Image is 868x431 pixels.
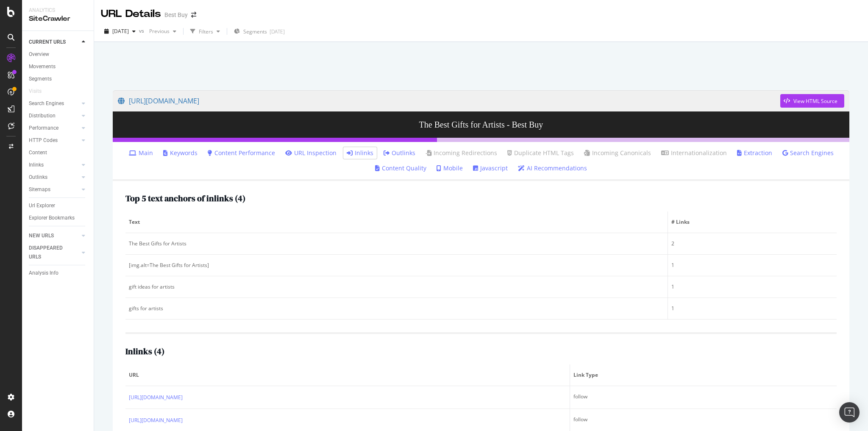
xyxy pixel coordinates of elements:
[29,148,47,157] div: Content
[29,124,79,133] a: Performance
[29,173,47,182] div: Outlinks
[29,62,56,71] div: Movements
[243,28,267,35] span: Segments
[29,75,52,83] div: Segments
[29,7,87,14] div: Analytics
[29,14,87,24] div: SiteCrawler
[29,244,72,261] div: DISAPPEARED URLS
[573,371,831,379] span: Link Type
[125,347,164,356] h2: Inlinks ( 4 )
[29,231,54,240] div: NEW URLS
[375,164,426,172] a: Content Quality
[199,28,213,35] div: Filters
[29,99,79,108] a: Search Engines
[29,99,64,108] div: Search Engines
[780,94,844,108] button: View HTML Source
[29,173,79,182] a: Outlinks
[671,218,831,226] span: # Links
[584,149,651,157] a: Incoming Canonicals
[426,149,497,157] a: Incoming Redirections
[129,149,153,157] a: Main
[473,164,508,172] a: Javascript
[29,269,58,278] div: Analysis Info
[437,164,463,172] a: Mobile
[570,386,837,409] td: follow
[661,149,727,157] a: Internationalization
[113,111,849,138] h3: The Best Gifts for Artists - Best Buy
[270,28,285,35] div: [DATE]
[29,214,75,222] div: Explorer Bookmarks
[507,149,574,157] a: Duplicate HTML Tags
[208,149,275,157] a: Content Performance
[129,305,664,312] div: gifts for artists
[737,149,772,157] a: Extraction
[671,305,833,312] div: 1
[29,201,55,210] div: Url Explorer
[29,136,79,145] a: HTTP Codes
[29,75,88,83] a: Segments
[384,149,415,157] a: Outlinks
[29,244,79,261] a: DISAPPEARED URLS
[839,402,860,423] div: Open Intercom Messenger
[29,161,79,170] a: Inlinks
[671,240,833,247] div: 2
[29,214,88,222] a: Explorer Bookmarks
[285,149,337,157] a: URL Inspection
[191,12,196,18] div: arrow-right-arrow-left
[29,87,50,96] a: Visits
[29,185,79,194] a: Sitemaps
[347,149,373,157] a: Inlinks
[146,25,180,38] button: Previous
[118,90,780,111] a: [URL][DOMAIN_NAME]
[29,50,88,59] a: Overview
[231,25,288,38] button: Segments[DATE]
[129,393,183,402] a: [URL][DOMAIN_NAME]
[129,261,664,269] div: [img.alt=The Best Gifts for Artists]
[793,97,837,105] div: View HTML Source
[29,111,79,120] a: Distribution
[125,194,245,203] h2: Top 5 text anchors of inlinks ( 4 )
[129,416,183,425] a: [URL][DOMAIN_NAME]
[782,149,834,157] a: Search Engines
[29,111,56,120] div: Distribution
[139,27,146,34] span: vs
[29,38,79,47] a: CURRENT URLS
[518,164,587,172] a: AI Recommendations
[29,148,88,157] a: Content
[129,218,662,226] span: Text
[101,25,139,38] button: [DATE]
[164,11,188,19] div: Best Buy
[163,149,198,157] a: Keywords
[112,28,129,35] span: 2025 Sep. 9th
[29,185,50,194] div: Sitemaps
[29,269,88,278] a: Analysis Info
[29,62,88,71] a: Movements
[101,7,161,21] div: URL Details
[671,283,833,291] div: 1
[146,28,170,35] span: Previous
[29,136,58,145] div: HTTP Codes
[29,124,58,133] div: Performance
[671,261,833,269] div: 1
[187,25,223,38] button: Filters
[129,283,664,291] div: gift ideas for artists
[29,201,88,210] a: Url Explorer
[129,240,664,247] div: The Best Gifts for Artists
[29,161,44,170] div: Inlinks
[29,231,79,240] a: NEW URLS
[29,87,42,96] div: Visits
[129,371,564,379] span: URL
[29,38,66,47] div: CURRENT URLS
[29,50,49,59] div: Overview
